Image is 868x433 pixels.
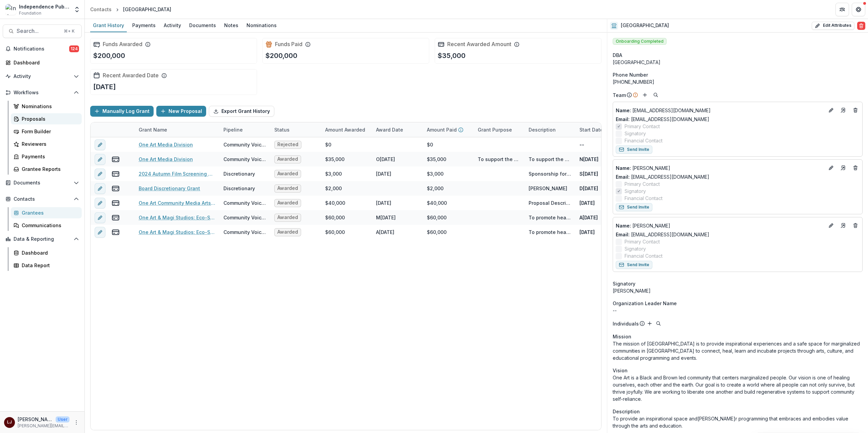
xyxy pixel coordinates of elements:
div: $60,000 [427,229,447,236]
button: Send Invite [616,261,652,269]
button: Open Workflows [3,87,82,98]
p: N[DATE] [579,156,598,163]
button: More [72,418,80,427]
button: Send Invite [616,203,652,211]
span: Financial Contact [625,252,663,259]
div: Payments [22,153,76,160]
p: To provide an inspirational space and[PERSON_NAME]r programming that embraces and embodies value ... [613,415,863,429]
h2: Funds Awarded [103,41,142,47]
div: $35,000 [325,156,344,163]
p: [PERSON_NAME] [616,222,824,229]
div: Start Date [575,122,626,137]
span: Foundation [19,10,41,16]
button: Manually Log Grant [90,106,154,117]
button: Get Help [852,3,865,16]
div: Contacts [90,6,112,13]
div: Community Voices [223,199,266,206]
span: Awarded [277,156,298,162]
div: Notes [221,20,241,30]
h2: Recent Awarded Amount [447,41,511,47]
a: 2024 Autumn Film Screening Sponsorship [139,170,215,177]
button: edit [95,169,105,179]
a: Documents [186,19,219,32]
button: Open Documents [3,177,82,188]
a: Data Report [11,260,82,271]
span: Documents [14,180,71,186]
button: view-payments [112,184,120,193]
span: Primary Contact [625,238,660,245]
p: Team [613,92,626,99]
div: $2,000 [427,185,443,192]
div: $60,000 [325,214,345,221]
p: -- [579,141,584,148]
div: Description [525,126,560,133]
div: Nominations [22,103,76,110]
button: Add [641,91,649,99]
span: Awarded [277,185,298,191]
div: To support the completion of One Art Media Division's Urban Survival Skills short film series, as... [478,156,520,163]
div: Amount Awarded [321,122,372,137]
span: Signatory [625,245,646,252]
span: Mission [613,333,631,340]
div: [DATE] [376,170,391,177]
p: [DATE] [93,82,116,92]
a: Board Discretionary Grant [139,185,200,192]
a: Name: [EMAIL_ADDRESS][DOMAIN_NAME] [616,107,824,114]
div: Award Date [372,126,407,133]
div: Grant Purpose [474,126,516,133]
button: Open Contacts [3,194,82,204]
button: Open Data & Reporting [3,234,82,244]
div: Form Builder [22,128,76,135]
h2: Funds Paid [275,41,302,47]
div: $0 [427,141,433,148]
div: [GEOGRAPHIC_DATA] [613,59,863,66]
span: Name : [616,223,631,229]
p: A[DATE] [579,214,598,221]
div: [DATE] [376,199,391,206]
div: [GEOGRAPHIC_DATA] [123,6,171,13]
button: Edit [827,164,835,172]
span: Onboarding Completed [613,38,667,45]
div: Community Voices [223,156,266,163]
div: $2,000 [325,185,342,192]
a: Reviewers [11,138,82,150]
div: Dashboard [22,249,76,256]
a: Form Builder [11,126,82,137]
button: Deletes [851,164,860,172]
button: view-payments [112,228,120,236]
div: $3,000 [427,170,443,177]
div: Award Date [372,122,423,137]
a: Go to contact [838,220,849,231]
h2: [GEOGRAPHIC_DATA] [621,23,669,28]
span: Awarded [277,200,298,206]
span: Vision [613,367,628,374]
a: Dashboard [11,247,82,258]
h2: Recent Awarded Date [103,72,159,79]
div: Data Report [22,262,76,269]
a: Grantee Reports [11,163,82,175]
button: Edit [827,106,835,114]
div: Proposal Description (Summarize your request in 1-2 sentences) To promote healing and self-relian... [529,199,571,206]
div: Grantee Reports [22,165,76,173]
a: Payments [11,151,82,162]
span: Financial Contact [625,137,663,144]
button: edit [95,154,105,165]
div: Start Date [575,126,607,133]
div: Lorraine Jabouin [7,420,12,425]
div: Communications [22,222,76,229]
div: Payments [130,20,158,30]
button: Delete [857,22,865,30]
div: Grant Name [135,122,219,137]
span: Signatory [625,130,646,137]
span: Name : [616,107,631,113]
button: Partners [835,3,849,16]
span: Workflows [14,90,71,96]
span: Phone Number [613,71,648,78]
div: $60,000 [325,229,345,236]
div: Grant Purpose [474,122,525,137]
p: D[DATE] [579,185,598,192]
div: Documents [186,20,219,30]
span: Primary Contact [625,180,660,188]
div: $60,000 [427,214,447,221]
